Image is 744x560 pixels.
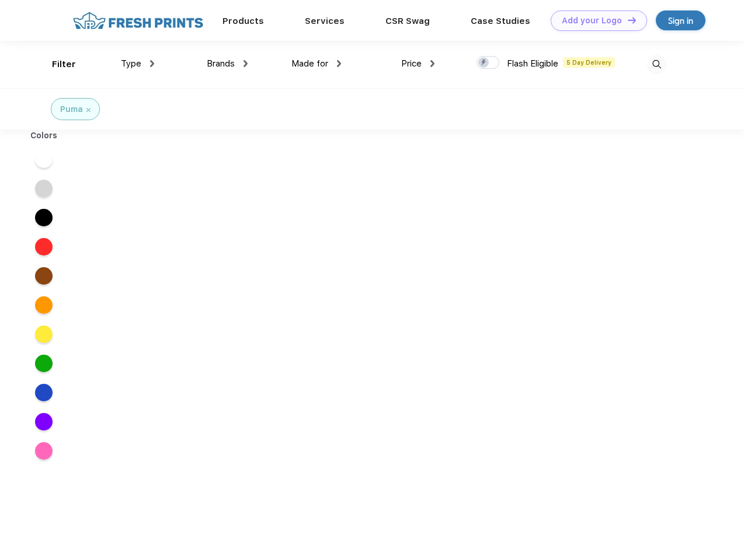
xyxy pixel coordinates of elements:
[291,58,328,69] span: Made for
[86,108,91,112] img: filter_cancel.svg
[563,57,615,68] span: 5 Day Delivery
[647,55,666,74] img: desktop_search.svg
[22,129,67,142] div: Colors
[668,14,693,27] div: Sign in
[628,17,636,23] img: DT
[207,58,235,69] span: Brands
[401,58,422,69] span: Price
[305,16,345,26] a: Services
[69,10,207,31] img: fo%20logo%202.webp
[656,10,705,30] a: Sign in
[507,58,558,69] span: Flash Eligible
[562,16,622,26] div: Add your Logo
[121,58,141,69] span: Type
[337,60,341,67] img: dropdown.png
[385,16,430,26] a: CSR Swag
[430,60,434,67] img: dropdown.png
[222,16,264,26] a: Products
[60,103,83,116] div: Puma
[52,58,76,71] div: Filter
[150,60,154,67] img: dropdown.png
[244,60,248,67] img: dropdown.png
